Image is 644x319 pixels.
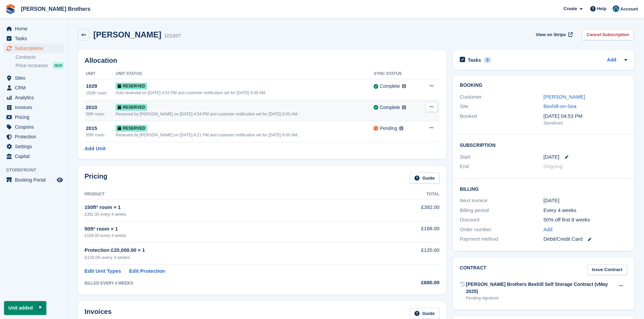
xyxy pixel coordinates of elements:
span: Settings [15,142,55,151]
h2: [PERSON_NAME] [93,30,161,39]
td: £168.00 [374,221,439,242]
th: Total [374,189,439,200]
div: Auto reserved on [DATE] 4:53 PM and customer notification set for [DATE] 6:00 AM. [116,90,374,96]
div: Pending [380,125,397,132]
span: Sites [15,73,55,83]
div: [PERSON_NAME] Brothers Bexhill Self Storage Contract (vMay 2025) [466,281,615,295]
img: Helen Eldridge [613,5,619,12]
div: NEW [53,62,64,69]
div: Start [460,153,543,161]
span: Reserved [116,125,147,132]
div: Complete [380,104,400,111]
a: menu [3,103,64,112]
span: Invoices [15,103,55,112]
div: Every 4 weeks [544,207,627,214]
span: Create [564,5,577,12]
span: Booking Portal [15,175,55,185]
div: £392.00 every 4 weeks [85,211,374,217]
img: icon-info-grey-7440780725fd019a000dd9b08b2336e03edf1995a4989e88bcd33f0948082b44.svg [399,126,403,130]
div: 101857 [164,32,181,40]
div: 150ft² room × 1 [85,204,374,211]
a: Guide [410,172,439,184]
span: Capital [15,152,55,161]
a: [PERSON_NAME] Brothers [18,3,93,15]
th: Unit [85,69,116,79]
span: Storefront [6,167,67,174]
time: 2025-08-28 00:00:00 UTC [544,153,559,161]
a: menu [3,152,64,161]
div: 150ft² room [86,90,116,96]
div: Booked [460,112,543,127]
div: £120.00 every 4 weeks [85,254,374,261]
img: stora-icon-8386f47178a22dfd0bd8f6a31ec36ba5ce8667c1dd55bd0f319d3a0aa187defe.svg [5,4,16,14]
a: View on Stripe [533,29,574,40]
div: [DATE] 04:53 PM [544,112,627,120]
a: menu [3,122,64,132]
a: menu [3,73,64,83]
h2: Booking [460,83,627,88]
h2: Tasks [468,57,481,63]
div: Debit/Credit Card [544,235,627,243]
div: 0 [484,57,492,63]
div: [DATE] [544,197,627,205]
div: 2015 [86,125,116,132]
a: Cancel Subscription [582,29,634,40]
a: Add [544,226,553,234]
h2: Contract [460,264,486,275]
span: Reserved [116,83,147,89]
div: Reserved by [PERSON_NAME] on [DATE] 4:21 PM and customer notification set for [DATE] 6:00 AM. [116,132,374,138]
span: Price increases [16,62,48,69]
a: Bexhill-on-Sea [544,103,577,109]
div: Storefront [544,120,627,127]
th: Unit Status [116,69,374,79]
a: menu [3,83,64,92]
span: Reserved [116,104,147,111]
span: View on Stripe [536,31,566,38]
div: Protection £20,000.00 × 1 [85,246,374,254]
span: Help [597,5,606,12]
div: 50ft² room [86,111,116,117]
div: Site [460,103,543,110]
span: Account [620,6,638,12]
span: Home [15,24,55,33]
span: Protection [15,132,55,141]
h2: Allocation [85,57,439,64]
a: Preview store [56,176,64,184]
a: menu [3,34,64,43]
div: 50ft² room [86,132,116,138]
a: menu [3,93,64,102]
div: 2010 [86,104,116,111]
a: menu [3,175,64,185]
div: Payment method [460,235,543,243]
div: 1029 [86,82,116,90]
h2: Subscription [460,141,627,148]
div: Complete [380,83,400,90]
div: 50ft² room × 1 [85,225,374,233]
span: Subscriptions [15,44,55,53]
a: Issue Contract [587,264,627,275]
div: £168.00 every 4 weeks [85,233,374,239]
a: Price increases NEW [16,62,64,69]
a: Add Unit [85,145,105,153]
div: BILLED EVERY 4 WEEKS [85,280,374,286]
div: 50% off first 8 weeks [544,216,627,224]
h2: Invoices [85,308,112,319]
div: End [460,163,543,170]
h2: Pricing [85,172,108,184]
a: menu [3,44,64,53]
div: Customer [460,93,543,101]
div: £680.00 [374,279,439,287]
a: [PERSON_NAME] [544,94,585,100]
span: Pricing [15,112,55,122]
td: £392.00 [374,200,439,221]
a: menu [3,142,64,151]
span: CRM [15,83,55,92]
a: Edit Unit Types [85,267,121,275]
a: Guide [410,308,439,319]
span: Tasks [15,34,55,43]
a: menu [3,112,64,122]
a: menu [3,132,64,141]
span: Analytics [15,93,55,102]
div: Billing period [460,207,543,214]
td: £120.00 [374,243,439,265]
